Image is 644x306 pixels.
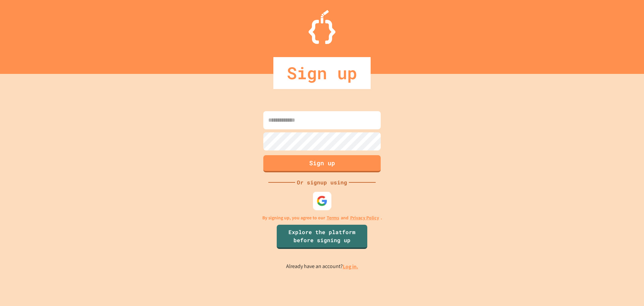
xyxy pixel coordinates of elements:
[343,263,358,270] a: Log in.
[273,57,371,89] div: Sign up
[309,10,335,44] img: Logo.svg
[327,214,339,221] a: Terms
[295,178,349,186] div: Or signup using
[286,262,358,271] p: Already have an account?
[350,214,379,221] a: Privacy Policy
[317,195,328,206] img: google-icon.svg
[277,225,367,249] a: Explore the platform before signing up
[263,155,381,172] button: Sign up
[262,214,382,221] p: By signing up, you agree to our and .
